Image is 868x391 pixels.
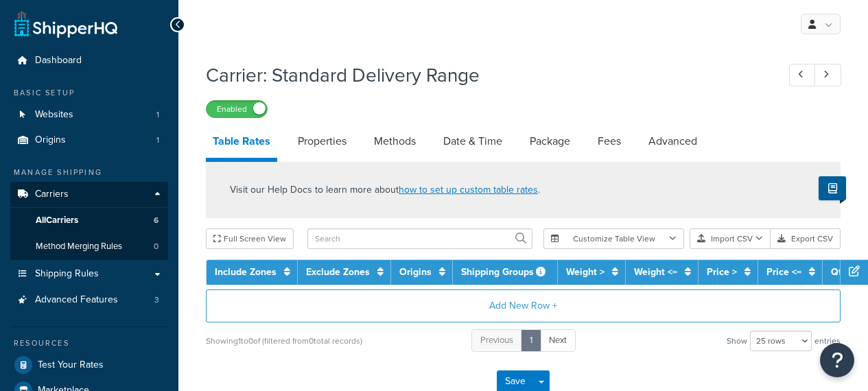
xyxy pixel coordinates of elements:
[521,329,541,352] a: 1
[399,265,432,279] a: Origins
[566,265,605,279] a: Weight >
[206,125,277,162] a: Table Rates
[10,102,168,128] a: Websites1
[549,333,567,346] span: Next
[591,125,628,158] a: Fees
[35,134,66,146] span: Origins
[35,268,99,280] span: Shipping Rules
[831,265,854,279] a: Qty >
[10,87,168,99] div: Basic Setup
[35,109,73,121] span: Websites
[367,125,423,158] a: Methods
[207,101,267,117] label: Enabled
[10,102,168,128] li: Websites
[156,134,159,146] span: 1
[399,182,538,197] a: how to set up custom table rates
[230,182,540,198] p: Visit our Help Docs to learn more about .
[771,228,841,249] button: Export CSV
[814,64,841,86] a: Next Record
[10,182,168,260] li: Carriers
[766,265,801,279] a: Price <=
[10,287,168,313] a: Advanced Features3
[819,176,846,200] button: Show Help Docs
[10,128,168,153] a: Origins1
[36,241,122,252] span: Method Merging Rules
[727,331,747,351] span: Show
[707,265,737,279] a: Price >
[10,48,168,73] a: Dashboard
[291,125,353,158] a: Properties
[154,215,159,226] span: 6
[10,287,168,313] li: Advanced Features
[156,109,159,121] span: 1
[543,228,684,249] button: Customize Table View
[35,189,69,200] span: Carriers
[453,260,558,285] th: Shipping Groups
[10,182,168,207] a: Carriers
[471,329,522,352] a: Previous
[36,215,78,226] span: All Carriers
[10,208,168,233] a: AllCarriers6
[523,125,577,158] a: Package
[10,167,168,178] div: Manage Shipping
[634,265,677,279] a: Weight <=
[35,294,118,306] span: Advanced Features
[10,128,168,153] li: Origins
[10,337,168,349] div: Resources
[10,261,168,287] a: Shipping Rules
[10,234,168,259] a: Method Merging Rules0
[10,234,168,259] li: Method Merging Rules
[642,125,704,158] a: Advanced
[154,241,159,252] span: 0
[215,265,277,279] a: Include Zones
[820,343,854,377] button: Open Resource Center
[306,265,370,279] a: Exclude Zones
[690,228,771,249] button: Import CSV
[154,294,159,306] span: 3
[206,62,764,88] h1: Carrier: Standard Delivery Range
[35,55,82,67] span: Dashboard
[436,125,509,158] a: Date & Time
[38,359,104,371] span: Test Your Rates
[10,353,168,377] a: Test Your Rates
[480,333,513,346] span: Previous
[206,331,362,351] div: Showing 1 to 0 of (filtered from 0 total records)
[206,228,294,249] button: Full Screen View
[206,289,841,322] button: Add New Row +
[814,331,841,351] span: entries
[307,228,532,249] input: Search
[789,64,816,86] a: Previous Record
[540,329,576,352] a: Next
